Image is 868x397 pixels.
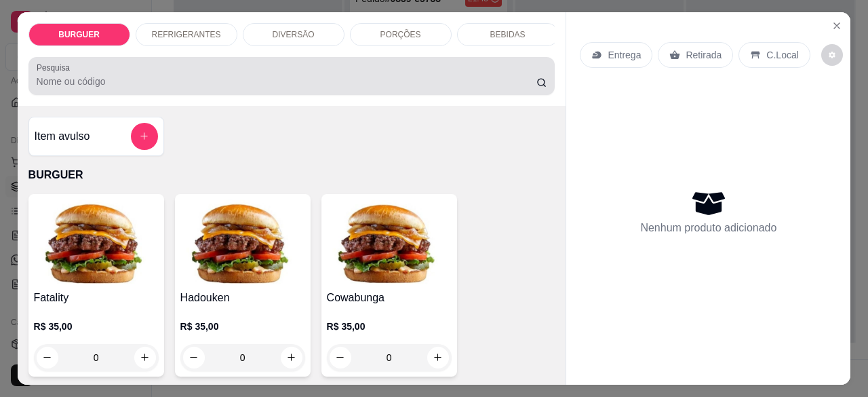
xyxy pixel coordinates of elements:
[34,320,159,333] p: R$ 35,00
[35,128,90,145] h4: Item avulso
[608,48,641,62] p: Entrega
[281,347,302,368] button: increase-product-quantity
[37,75,536,88] input: Pesquisa
[183,347,205,368] button: decrease-product-quantity
[37,347,58,368] button: decrease-product-quantity
[134,347,156,368] button: increase-product-quantity
[640,220,776,236] p: Nenhum produto adicionado
[180,320,305,333] p: R$ 35,00
[821,44,843,66] button: decrease-product-quantity
[490,29,526,40] p: BEBIDAS
[180,290,305,306] h4: Hadouken
[826,15,848,37] button: Close
[686,48,722,62] p: Retirada
[58,29,100,40] p: BURGUER
[34,290,159,306] h4: Fatality
[327,200,452,284] img: product-image
[131,123,158,150] button: add-separate-item
[427,347,449,368] button: increase-product-quantity
[327,320,452,333] p: R$ 35,00
[152,29,221,40] p: REFRIGERANTES
[37,62,75,73] label: Pesquisa
[34,200,159,284] img: product-image
[380,29,421,40] p: PORÇÕES
[28,167,555,183] p: BURGUER
[330,347,351,368] button: decrease-product-quantity
[766,48,798,62] p: C.Local
[273,29,315,40] p: DIVERSÃO
[327,290,452,306] h4: Cowabunga
[180,200,305,284] img: product-image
